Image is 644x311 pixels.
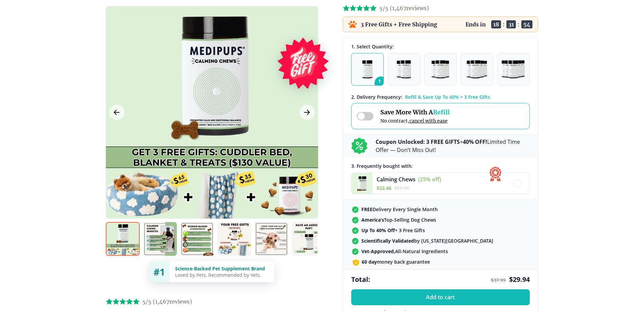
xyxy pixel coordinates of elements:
img: Pack of 3 - Natural Dog Supplements [431,60,449,79]
span: 5/5 ( 1,467 reviews) [379,5,429,12]
span: 54 [521,20,532,28]
button: Previous Image [109,105,124,120]
span: $ 37.99 [491,277,506,283]
span: $ 22.46 [377,185,391,191]
button: 1 [351,53,384,86]
img: Pack of 5 - Natural Dog Supplements [501,60,526,79]
img: Pack of 4 - Natural Dog Supplements [467,60,487,79]
span: Refill & Save Up To 40% + 3 Free Gifts [405,94,490,100]
span: : [503,21,505,28]
img: Calming Chews | Natural Dog Supplements [106,222,140,256]
strong: 60 day [362,259,377,265]
div: 1. Select Quantity: [351,43,530,50]
span: 3 . Frequently bought with: [351,163,413,169]
span: Refill [433,108,450,116]
span: #1 [153,265,165,278]
img: Pack of 1 - Natural Dog Supplements [362,60,373,79]
img: Calming Chews | Natural Dog Supplements [292,222,326,256]
img: Calming Chews | Natural Dog Supplements [255,222,288,256]
span: 5/5 ( 1,467 reviews) [142,298,192,305]
img: Calming Chews | Natural Dog Supplements [217,222,251,256]
span: (25% off) [418,176,441,183]
span: 2 . Delivery Frequency: [351,94,402,100]
strong: Scientifically Validated [361,238,414,244]
span: Delivery Every Single Month [361,206,438,213]
b: Coupon Unlocked: 3 FREE GIFTS [376,138,460,146]
span: cancel with ease [409,118,448,124]
div: Science-Backed Pet Supplement Brand [175,265,269,272]
strong: America’s [361,217,384,223]
button: Next Image [300,105,315,120]
span: $ 29.94 [394,185,409,191]
strong: Up To 40% Off [361,227,395,234]
span: + 3 Free Gifts [361,227,425,234]
b: 40% OFF! [463,138,487,146]
span: 31 [506,20,516,28]
p: Ends in [466,21,486,28]
span: by [US_STATE][GEOGRAPHIC_DATA] [361,238,493,244]
span: Top-Selling Dog Chews [361,217,436,223]
p: 3 Free Gifts + Free Shipping [361,21,437,28]
strong: FREE [361,206,373,213]
span: 1 [375,76,387,89]
span: No contract, [380,118,450,124]
span: Save More With A [380,108,450,116]
span: Total: [351,275,370,284]
div: Loved by Pets, Recommended by Vets. [175,272,269,278]
p: + Limited Time Offer — Don’t Miss Out! [376,138,530,154]
strong: Vet-Approved, [361,248,395,254]
img: Calming Chews | Natural Dog Supplements [180,222,214,256]
span: : [518,21,520,28]
span: money back guarantee [362,259,430,265]
button: Add to cart [351,289,530,305]
span: 18 [491,20,501,28]
img: Calming Chews - Medipups [352,173,373,194]
img: Calming Chews | Natural Dog Supplements [143,222,177,256]
span: $ 29.94 [509,275,530,284]
span: Calming Chews [377,176,415,183]
span: Add to cart [426,294,455,301]
span: All-Natural Ingredients [361,248,448,254]
img: Pack of 2 - Natural Dog Supplements [397,60,411,79]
